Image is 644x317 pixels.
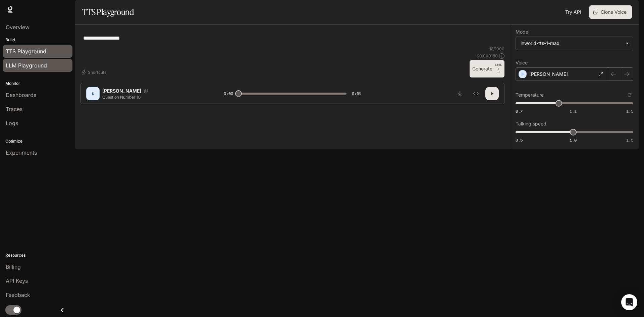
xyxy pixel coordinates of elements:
[495,63,502,71] p: CTRL +
[562,5,584,19] a: Try API
[626,91,633,99] button: Reset to default
[469,87,483,100] button: Inspect
[102,94,208,100] p: Question Number 16
[626,137,633,143] span: 1.5
[224,90,233,97] span: 0:00
[489,46,504,52] p: 18 / 1000
[529,71,568,77] p: [PERSON_NAME]
[621,294,637,310] div: Open Intercom Messenger
[570,137,577,143] span: 1.0
[470,60,504,77] button: GenerateCTRL +⏎
[453,87,467,100] button: Download audio
[570,108,577,114] span: 1.1
[88,88,98,99] div: D
[80,67,109,77] button: Shortcuts
[477,53,498,59] p: $ 0.000180
[521,40,622,47] div: inworld-tts-1-max
[82,5,134,19] h1: TTS Playground
[516,93,544,97] p: Temperature
[516,121,546,126] p: Talking speed
[495,63,502,75] p: ⏎
[516,60,528,65] p: Voice
[516,108,523,114] span: 0.7
[516,30,529,34] p: Model
[516,137,523,143] span: 0.5
[102,88,141,94] p: [PERSON_NAME]
[589,5,632,19] button: Clone Voice
[626,108,633,114] span: 1.5
[516,37,633,50] div: inworld-tts-1-max
[141,89,151,93] button: Copy Voice ID
[352,90,361,97] span: 0:01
